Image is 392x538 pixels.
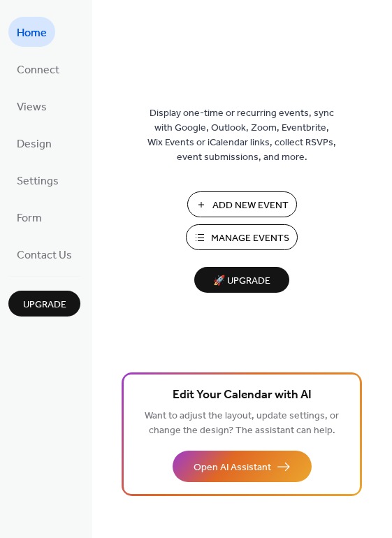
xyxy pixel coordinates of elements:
[23,298,66,312] span: Upgrade
[8,17,55,47] a: Home
[145,407,339,440] span: Want to adjust the layout, update settings, or change the design? The assistant can help.
[17,245,72,266] span: Contact Us
[186,224,298,250] button: Manage Events
[203,272,281,291] span: 🚀 Upgrade
[8,91,55,121] a: Views
[17,170,59,192] span: Settings
[17,133,52,155] span: Design
[8,202,50,232] a: Form
[17,22,47,44] span: Home
[211,231,289,246] span: Manage Events
[8,239,80,269] a: Contact Us
[17,96,47,118] span: Views
[17,208,42,229] span: Form
[8,291,80,317] button: Upgrade
[194,460,271,475] span: Open AI Assistant
[173,451,312,482] button: Open AI Assistant
[17,59,59,81] span: Connect
[187,191,297,217] button: Add New Event
[173,386,312,405] span: Edit Your Calendar with AI
[147,106,336,165] span: Display one-time or recurring events, sync with Google, Outlook, Zoom, Eventbrite, Wix Events or ...
[8,128,60,158] a: Design
[8,165,67,195] a: Settings
[8,54,68,84] a: Connect
[212,198,289,213] span: Add New Event
[194,267,289,293] button: 🚀 Upgrade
